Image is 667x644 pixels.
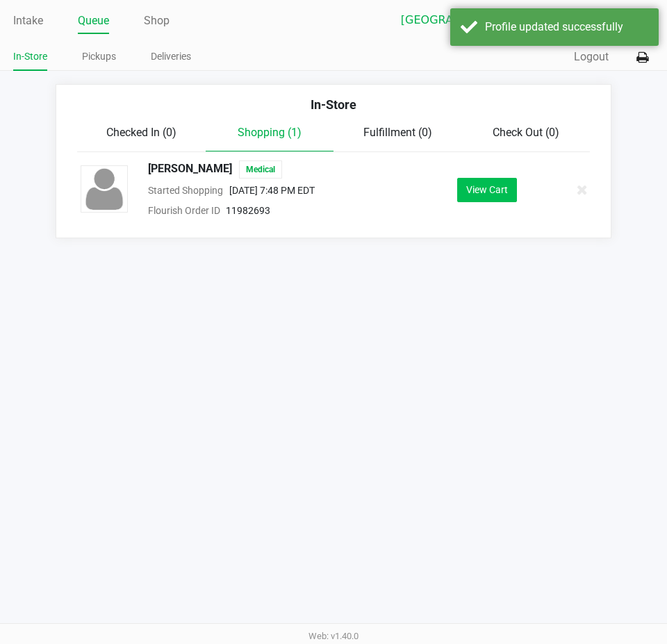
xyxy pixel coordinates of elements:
[401,12,536,28] span: [GEOGRAPHIC_DATA]
[13,11,43,31] a: Intake
[148,205,220,216] span: Flourish Order ID
[239,160,282,179] span: Medical
[82,48,116,65] a: Pickups
[457,178,517,202] button: View Cart
[148,160,232,179] span: [PERSON_NAME]
[78,11,109,31] a: Queue
[144,11,170,31] a: Shop
[363,126,432,139] span: Fulfillment (0)
[13,48,47,65] a: In-Store
[106,126,176,139] span: Checked In (0)
[148,185,223,196] span: Started Shopping
[574,49,609,65] button: Logout
[308,631,359,641] span: Web: v1.40.0
[493,126,559,139] span: Check Out (0)
[238,126,302,139] span: Shopping (1)
[226,205,270,216] span: 11982693
[151,48,191,65] a: Deliveries
[485,19,648,35] div: Profile updated successfully
[311,97,356,112] span: In-Store
[545,8,565,33] button: Select
[223,185,315,196] span: [DATE] 7:48 PM EDT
